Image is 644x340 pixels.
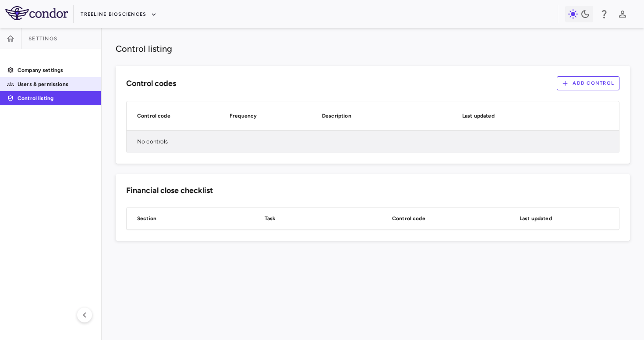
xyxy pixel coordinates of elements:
[5,6,68,20] img: logo-full-SnFGN8VE.png
[137,112,191,120] p: Control code
[137,215,156,222] p: Section
[18,66,94,74] p: Company settings
[116,42,630,55] h4: Control listing
[18,94,94,102] p: Control listing
[520,215,552,222] p: Last updated
[137,138,168,146] p: No controls
[392,215,425,222] p: Control code
[126,78,557,89] h6: Control codes
[322,112,424,120] p: Description
[18,80,94,88] p: Users & permissions
[230,112,283,120] p: Frequency
[28,35,57,42] span: Settings
[81,7,157,21] button: Treeline Biosciences
[462,112,516,120] p: Last updated
[126,185,619,197] h6: Financial close checklist
[557,76,619,90] button: Add control
[265,215,276,222] p: Task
